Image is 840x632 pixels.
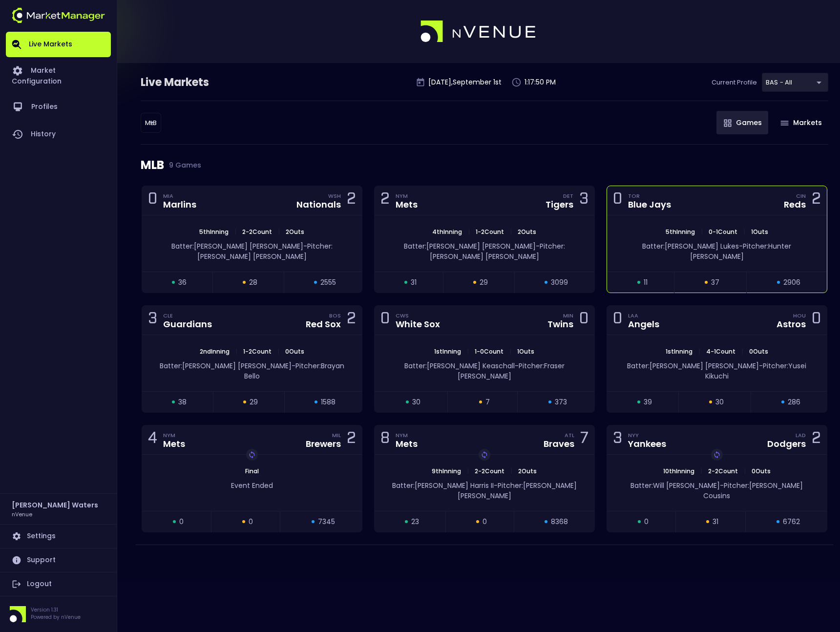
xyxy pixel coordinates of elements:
[628,440,666,448] div: Yankees
[306,320,341,329] div: Red Sox
[644,277,648,288] span: 11
[483,517,487,527] span: 0
[321,397,336,407] span: 1588
[773,111,828,134] button: Markets
[759,361,763,371] span: -
[464,467,472,475] span: |
[741,467,749,475] span: |
[630,481,720,490] span: Batter: Will [PERSON_NAME]
[242,467,262,475] span: Final
[812,431,821,449] div: 2
[472,347,506,356] span: 1 - 0 Count
[628,200,671,209] div: Blue Jays
[283,228,307,236] span: 2 Outs
[480,277,488,288] span: 29
[141,75,260,90] div: Live Markets
[31,613,81,621] p: Powered by nVenue
[738,347,746,356] span: |
[163,440,185,448] div: Mets
[296,200,341,209] div: Nationals
[788,397,800,407] span: 286
[231,481,273,490] span: Event Ended
[160,361,292,371] span: Batter: [PERSON_NAME] [PERSON_NAME]
[429,467,464,475] span: 9th Inning
[563,312,573,319] div: MIN
[231,228,239,236] span: |
[536,241,540,251] span: -
[762,73,828,92] div: BAS - All
[713,451,721,459] img: replayImg
[465,228,473,236] span: |
[163,200,196,209] div: Marlins
[515,361,519,371] span: -
[164,161,201,169] span: 9 Games
[249,517,253,527] span: 0
[347,191,356,210] div: 2
[715,397,724,407] span: 30
[494,481,498,490] span: -
[411,277,417,288] span: 31
[748,228,771,236] span: 1 Outs
[396,440,418,448] div: Mets
[396,320,440,329] div: White Sox
[141,145,828,186] div: MLB
[396,431,418,439] div: NYM
[506,347,514,356] span: |
[485,397,490,407] span: 7
[396,192,418,200] div: NYM
[412,397,420,407] span: 30
[347,311,356,329] div: 2
[347,431,356,449] div: 2
[328,192,341,200] div: WSH
[380,431,390,449] div: 8
[796,431,806,439] div: LAD
[411,517,419,527] span: 23
[613,311,622,329] div: 0
[240,347,274,356] span: 1 - 2 Count
[613,191,622,210] div: 0
[396,200,418,209] div: Mets
[546,200,573,209] div: Tigers
[6,572,111,596] a: Logout
[642,241,739,251] span: Batter: [PERSON_NAME] Lukes
[767,440,806,448] div: Dodgers
[563,192,573,200] div: DET
[697,467,705,475] span: |
[404,241,536,251] span: Batter: [PERSON_NAME] [PERSON_NAME]
[783,277,800,288] span: 2906
[663,347,695,356] span: 1st Inning
[515,467,540,475] span: 2 Outs
[472,467,507,475] span: 2 - 2 Count
[706,228,740,236] span: 0 - 1 Count
[579,191,588,210] div: 3
[31,606,81,613] p: Version 1.31
[12,500,98,510] h2: [PERSON_NAME] Waters
[783,517,800,527] span: 6762
[148,311,157,329] div: 3
[292,361,295,371] span: -
[481,451,488,459] img: replayImg
[232,347,240,356] span: |
[695,347,703,356] span: |
[329,312,341,319] div: BOS
[739,241,743,251] span: -
[178,397,187,407] span: 38
[163,431,185,439] div: NYM
[507,467,515,475] span: |
[420,21,537,43] img: logo
[148,191,157,210] div: 0
[515,228,539,236] span: 2 Outs
[171,241,303,251] span: Batter: [PERSON_NAME] [PERSON_NAME]
[141,113,161,133] div: BAS - All
[332,431,341,439] div: MIL
[6,606,111,622] div: Version 1.31Powered by nVenue
[6,548,111,572] a: Support
[282,347,307,356] span: 0 Outs
[197,241,333,261] span: Pitcher: [PERSON_NAME] [PERSON_NAME]
[547,320,573,329] div: Twins
[6,57,111,93] a: Market Configuration
[660,467,697,475] span: 10th Inning
[690,241,792,261] span: Pitcher: Hunter [PERSON_NAME]
[703,347,738,356] span: 4 - 1 Count
[244,361,344,381] span: Pitcher: Brayan Bello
